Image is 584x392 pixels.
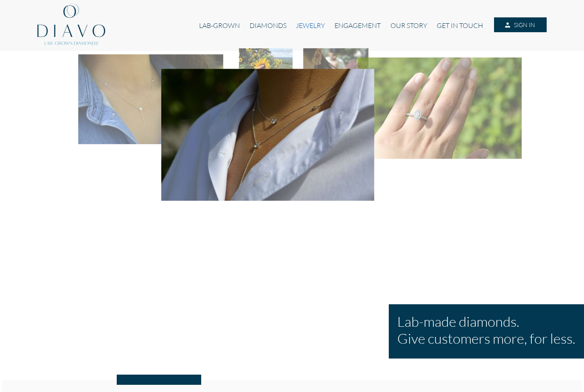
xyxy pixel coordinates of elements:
[432,17,488,33] a: GET IN TOUCH
[397,313,576,347] h1: Lab-made diamonds. Give customers more, for less.
[194,17,244,33] a: LAB-GROWN
[542,350,574,382] iframe: Drift Widget Chat Controller
[291,17,330,33] a: JEWELRY
[330,17,385,33] a: ENGAGEMENT
[239,48,293,81] img: Diavo Lab-grown diamond ring
[245,17,291,33] a: DIAMONDS
[386,17,432,33] a: OUR STORY
[78,54,223,144] img: Diavo Lab-grown diamond necklace
[494,17,547,33] a: SIGN IN
[409,261,579,355] iframe: Drift Widget Chat Window
[358,58,522,159] img: Diavo Lab-grown diamond Ring
[303,48,369,89] img: Diavo Lab-grown diamond earrings
[161,69,374,201] img: Diavo Lab-grown diamond necklace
